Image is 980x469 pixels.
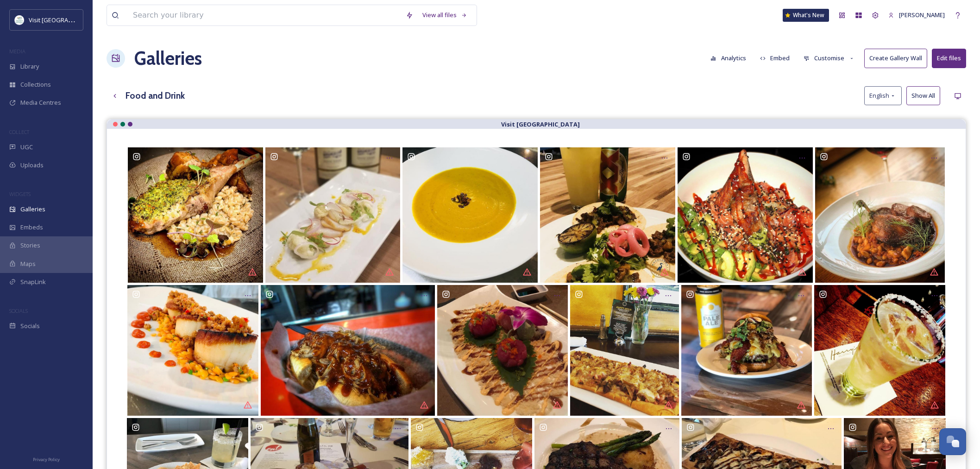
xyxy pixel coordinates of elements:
a: What's New [783,9,829,22]
button: Analytics [706,49,751,67]
span: MEDIA [9,48,25,55]
a: Flatbread Friday with an Irish ☘️ twist...flatbread, shaved corn beef, chopped rasher, aged Irish... [569,285,680,416]
a: Privacy Policy [33,453,60,464]
span: Maps [20,260,36,268]
span: Embeds [20,223,43,232]
button: Show All [906,86,940,105]
span: COLLECT [9,128,29,135]
input: Search your library [128,5,401,25]
span: [PERSON_NAME] [899,11,945,19]
a: See you tonight #lafia Berkshire Pork Duo 💥🍴 . #dinneratlafia #saturday 5pm Join us🔸 . #newmarket... [126,147,264,283]
span: Galleries [20,205,45,214]
span: Library [20,62,39,71]
a: Diver Sea Scallops, red lentils, andouille sausage, roasted red pepper coulis....come to @harryss... [126,285,259,416]
span: Stories [20,241,40,250]
span: English [869,91,889,100]
strong: Visit [GEOGRAPHIC_DATA] [501,120,580,128]
button: Customise [799,49,860,67]
a: #Repost @margauxrestaurant ・・・ Smoked Day Boat Scallops🍴 pickled cauliflower florets, shaved fenn... [264,147,402,283]
span: Privacy Policy [33,456,60,463]
a: The deliciousness is real. #wildwich #foodporn • • • #wilmingtonde #delaware #foodtruck #cafe #lu... [259,285,436,416]
h3: Food and Drink [126,89,185,102]
span: Uploads [20,161,44,170]
span: Collections [20,80,51,89]
a: Pre-theatre dinner #sushi #foodporn #inwilmington #inwilm [436,285,569,416]
button: Embed [755,49,795,67]
button: Edit files [932,49,966,68]
a: What's better on #TacoTuesday then $2+ street #tacos? Head over to #Docklands today starting at 4... [539,147,677,283]
img: download%20%281%29.jpeg [15,15,24,25]
a: View all files [418,6,472,24]
a: Traditional Duck Cassoulet🍴 . Duck Leg Confit, Tarbias Beans, Smokey Bacon, Garlic Sausage, Celer... [814,147,946,283]
a: [PERSON_NAME] [884,6,949,24]
span: SOCIALS [9,307,28,314]
a: Perfect fall dish for a cold, wet day: #pumpkin soup, garnished with spiced pumpkin seeds. HHGroupie [402,147,539,283]
a: Galleries [134,44,202,72]
span: Media Centres [20,98,61,107]
span: Visit [GEOGRAPHIC_DATA] [29,15,101,24]
span: SnapLink [20,278,46,286]
button: Create Gallery Wall [864,49,927,68]
a: Salmon Poke with fried Salmon skin Sriracha, Wasabi Avocado . . . . . . . . . #food #foodstagram ... [677,147,814,283]
a: My first post #Lolo #happyhour drink just had to be a #margarita. I’ll start rating them so y’all... [813,285,946,416]
a: Here is our special burger for tonight!! Come in during the #Keepitcool event for a Cheddar bacon... [680,285,813,416]
a: Analytics [706,49,755,67]
span: UGC [20,143,33,152]
span: WIDGETS [9,190,31,197]
button: Open Chat [939,428,966,455]
span: Socials [20,322,40,330]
